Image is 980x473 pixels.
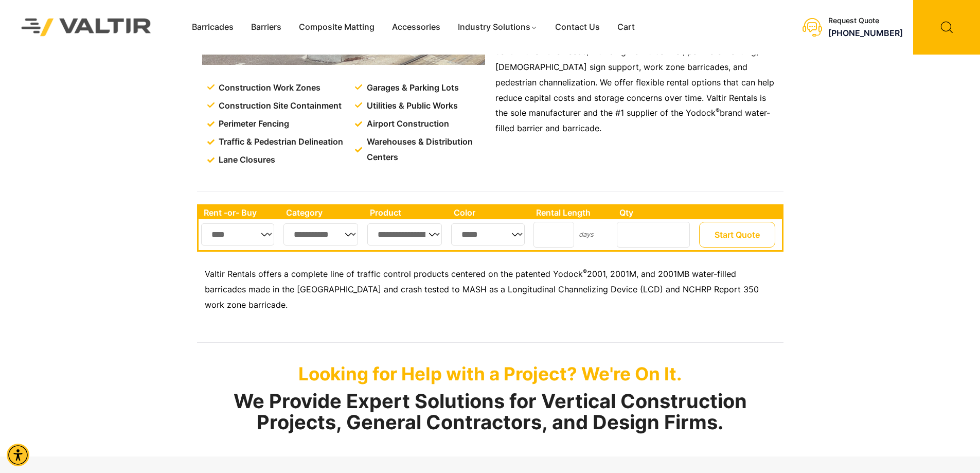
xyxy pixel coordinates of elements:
[283,223,359,246] select: Single select
[617,222,690,248] input: Number
[216,152,275,168] span: Lane Closures
[364,134,487,165] span: Warehouses & Distribution Centers
[699,222,775,248] button: Start Quote
[216,80,320,96] span: Construction Work Zones
[242,20,290,35] a: Barriers
[183,20,242,35] a: Barricades
[281,206,365,219] th: Category
[364,98,458,114] span: Utilities & Public Works
[828,28,903,38] a: call (888) 496-3625
[8,5,165,49] img: Valtir Rentals
[449,20,546,35] a: Industry Solutions
[531,206,614,219] th: Rental Length
[383,20,449,35] a: Accessories
[216,116,289,132] span: Perimeter Fencing
[609,20,644,35] a: Cart
[716,107,720,114] sup: ®
[201,223,275,246] select: Single select
[205,269,583,279] span: Valtir Rentals offers a complete line of traffic control products centered on the patented Yodock
[205,269,759,310] span: 2001, 2001M, and 2001MB water-filled barricades made in the [GEOGRAPHIC_DATA] and crash tested to...
[197,363,783,384] p: Looking for Help with a Project? We're On It.
[364,80,459,96] span: Garages & Parking Lots
[828,16,903,25] div: Request Quote
[197,391,783,434] h2: We Provide Expert Solutions for Vertical Construction Projects, General Contractors, and Design F...
[364,116,449,132] span: Airport Construction
[365,206,449,219] th: Product
[579,231,594,238] small: days
[449,206,531,219] th: Color
[451,223,525,246] select: Single select
[583,268,587,275] sup: ®
[614,206,696,219] th: Qty
[199,206,281,219] th: Rent -or- Buy
[216,134,343,150] span: Traffic & Pedestrian Delineation
[533,222,574,248] input: Number
[546,20,609,35] a: Contact Us
[495,29,778,136] p: Valtir’s water-filled barricades can be assembled to meet various construction site needs, includ...
[216,98,342,114] span: Construction Site Containment
[290,20,383,35] a: Composite Matting
[367,223,442,246] select: Single select
[7,444,29,466] div: Accessibility Menu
